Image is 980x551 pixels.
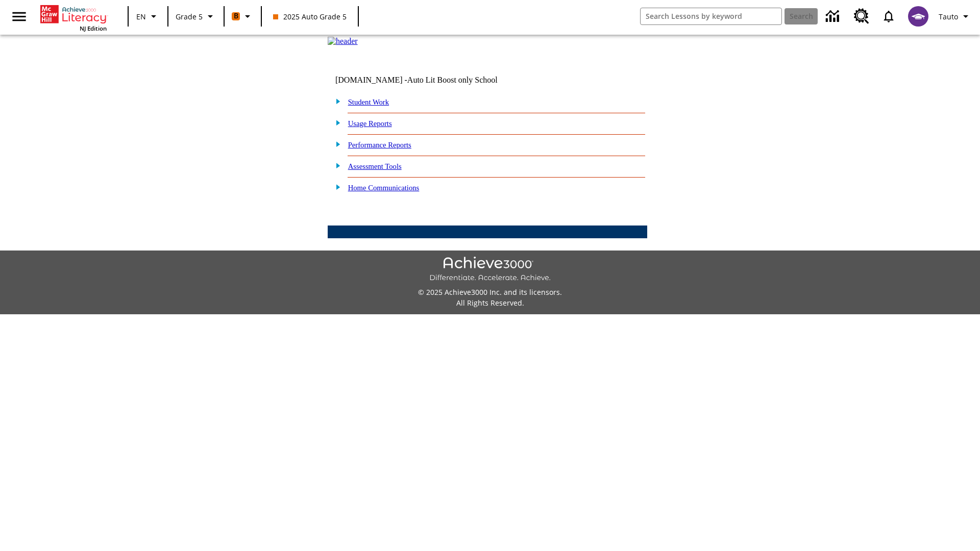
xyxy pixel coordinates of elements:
img: avatar image [908,6,928,27]
img: plus.gif [330,96,341,106]
img: plus.gif [330,182,341,191]
a: Usage Reports [348,119,392,128]
span: EN [136,11,146,22]
td: [DOMAIN_NAME] - [335,76,523,85]
span: Tauto [939,11,958,22]
a: Data Center [820,3,848,31]
a: Home Communications [348,184,420,192]
input: search field [641,8,781,24]
img: plus.gif [330,118,341,127]
a: Resource Center, Will open in new tab [848,3,875,30]
button: Boost Class color is orange. Change class color [228,7,258,26]
img: plus.gif [330,161,341,170]
button: Profile/Settings [935,7,976,26]
button: Open side menu [4,2,34,32]
span: Grade 5 [176,11,203,22]
span: 2025 Auto Grade 5 [273,11,347,22]
a: Notifications [875,3,902,30]
img: Achieve3000 Differentiate Accelerate Achieve [429,257,551,283]
button: Grade: Grade 5, Select a grade [171,7,220,26]
a: Student Work [348,98,389,106]
button: Select a new avatar [902,3,935,30]
span: NJ Edition [80,24,107,32]
button: Language: EN, Select a language [132,7,164,26]
a: Performance Reports [348,141,411,149]
nobr: Auto Lit Boost only School [407,76,498,84]
img: plus.gif [330,139,341,148]
div: Home [40,3,107,32]
img: header [328,37,358,46]
span: B [234,10,238,22]
a: Assessment Tools [348,162,402,170]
